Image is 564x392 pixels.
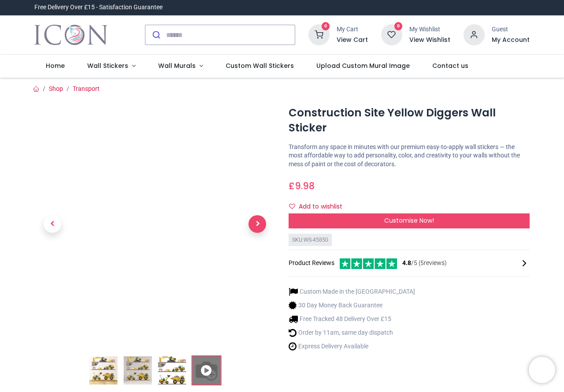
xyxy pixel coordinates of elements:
span: £ [289,179,315,192]
iframe: Customer reviews powered by Trustpilot [345,3,530,12]
li: Custom Made in the [GEOGRAPHIC_DATA] [289,287,415,296]
a: Wall Murals [147,55,214,78]
div: SKU: WS-45850 [289,234,332,246]
h1: Construction Site Yellow Diggers Wall Sticker [289,105,530,136]
li: Free Tracked 48 Delivery Over £15 [289,314,415,324]
span: Customise Now! [384,216,434,225]
a: Logo of Icon Wall Stickers [34,22,107,47]
a: Previous [34,140,70,309]
span: Home [46,61,65,70]
div: My Wishlist [409,25,450,34]
button: Add to wishlistAdd to wishlist [289,199,350,214]
img: Construction Site Yellow Diggers Wall Sticker [89,356,117,385]
li: 30 Day Money Back Guarantee [289,301,415,310]
img: Icon Wall Stickers [34,22,107,47]
button: Submit [145,25,166,45]
div: My Cart [337,25,368,34]
span: Contact us [432,61,468,70]
a: View Wishlist [409,36,450,45]
img: WS-45850-03 [158,356,186,385]
span: /5 ( 5 reviews) [402,259,447,268]
span: 9.98 [295,179,315,192]
li: Express Delivery Available [289,342,415,351]
a: Transport [73,85,100,92]
a: My Account [492,36,530,45]
a: View Cart [337,36,368,45]
span: Custom Wall Stickers [226,61,294,70]
div: Free Delivery Over £15 - Satisfaction Guarantee [34,3,163,12]
li: Order by 11am, same day dispatch [289,328,415,337]
a: Shop [49,85,63,92]
a: 0 [381,31,402,38]
a: Next [239,140,275,309]
sup: 0 [322,22,330,30]
sup: 0 [394,22,403,30]
span: Upload Custom Mural Image [316,61,410,70]
span: Next [249,215,266,233]
a: 0 [308,31,330,38]
a: Wall Stickers [76,55,147,78]
span: 4.8 [402,259,411,266]
span: Wall Murals [158,61,196,70]
span: Previous [44,215,61,233]
div: Product Reviews [289,257,530,269]
div: Guest [492,25,530,34]
img: WS-45850-02 [123,356,152,385]
p: Transform any space in minutes with our premium easy-to-apply wall stickers — the most affordable... [289,143,530,169]
i: Add to wishlist [289,203,295,209]
span: Wall Stickers [87,61,128,70]
iframe: Brevo live chat [529,357,555,383]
